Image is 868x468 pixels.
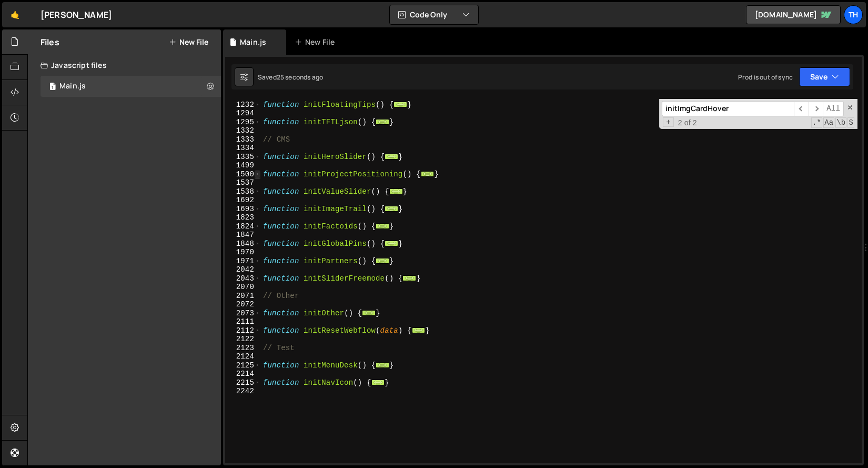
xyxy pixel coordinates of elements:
[376,257,389,263] span: ...
[225,135,261,144] div: 1333
[746,5,841,24] a: [DOMAIN_NAME]
[240,37,266,47] div: Main.js
[225,387,261,396] div: 2242
[225,161,261,170] div: 1499
[799,67,850,86] button: Save
[28,55,221,76] div: Javascript files
[393,101,407,107] span: ...
[225,144,261,153] div: 1334
[371,379,385,385] span: ...
[225,222,261,231] div: 1824
[385,153,398,159] span: ...
[225,257,261,266] div: 1971
[225,309,261,318] div: 2073
[225,248,261,257] div: 1970
[59,82,86,91] div: Main.js
[225,101,261,109] div: 1232
[376,223,389,228] span: ...
[225,283,261,292] div: 2070
[225,361,261,370] div: 2125
[225,352,261,361] div: 2124
[738,73,793,82] div: Prod is out of sync
[225,274,261,283] div: 2043
[258,73,323,82] div: Saved
[421,171,435,176] span: ...
[225,153,261,162] div: 1335
[225,265,261,274] div: 2042
[376,118,389,124] span: ...
[225,231,261,240] div: 1847
[362,310,376,315] span: ...
[225,379,261,387] div: 2215
[49,83,56,92] span: 1
[389,188,403,194] span: ...
[823,117,834,128] span: CaseSensitive Search
[385,205,398,211] span: ...
[835,117,846,128] span: Whole Word Search
[225,370,261,379] div: 2214
[169,38,208,46] button: New File
[402,275,416,281] span: ...
[376,362,389,367] span: ...
[225,187,261,196] div: 1538
[225,240,261,248] div: 1848
[225,292,261,301] div: 2071
[225,178,261,187] div: 1537
[225,170,261,179] div: 1500
[663,117,674,127] span: Toggle Replace mode
[41,8,112,21] div: [PERSON_NAME]
[225,213,261,222] div: 1823
[811,117,822,128] span: RegExp Search
[41,76,221,97] div: 16840/46037.js
[295,37,339,47] div: New File
[225,205,261,214] div: 1693
[225,196,261,205] div: 1692
[412,327,426,333] span: ...
[277,73,323,82] div: 25 seconds ago
[225,109,261,118] div: 1294
[823,101,844,116] span: Alt-Enter
[2,2,28,27] a: 🤙
[847,117,854,128] span: Search In Selection
[225,317,261,326] div: 2111
[225,300,261,309] div: 2072
[390,5,478,24] button: Code Only
[385,240,398,246] span: ...
[225,335,261,344] div: 2122
[674,118,701,127] span: 2 of 2
[794,101,809,116] span: ​
[41,36,59,48] h2: Files
[225,126,261,135] div: 1332
[809,101,823,116] span: ​
[225,344,261,353] div: 2123
[225,326,261,335] div: 2112
[225,118,261,127] div: 1295
[662,101,794,116] input: Search for
[844,5,863,24] a: Th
